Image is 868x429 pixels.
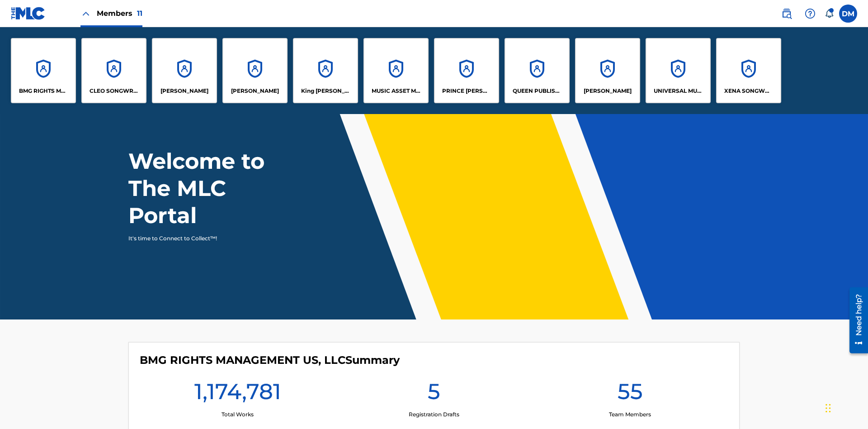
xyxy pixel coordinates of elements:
img: help [805,8,816,19]
a: Public Search [778,5,796,23]
iframe: Resource Center [843,284,868,358]
a: AccountsKing [PERSON_NAME] [293,38,358,103]
p: It's time to Connect to Collect™! [128,234,285,243]
h1: Welcome to The MLC Portal [128,148,297,229]
p: MUSIC ASSET MANAGEMENT (MAM) [372,87,421,95]
iframe: Chat Widget [823,386,868,429]
p: EYAMA MCSINGER [231,87,279,95]
a: AccountsXENA SONGWRITER [716,38,781,103]
a: AccountsMUSIC ASSET MANAGEMENT (MAM) [363,38,429,103]
a: Accounts[PERSON_NAME] [575,38,640,103]
a: AccountsUNIVERSAL MUSIC PUB GROUP [646,38,711,103]
div: Help [801,5,819,23]
h1: 5 [428,378,440,410]
h4: BMG RIGHTS MANAGEMENT US, LLC [140,353,400,367]
a: Accounts[PERSON_NAME] [152,38,217,103]
a: AccountsPRINCE [PERSON_NAME] [434,38,499,103]
p: Team Members [609,410,651,419]
span: 11 [137,9,142,18]
p: ELVIS COSTELLO [160,87,208,95]
p: CLEO SONGWRITER [90,87,139,95]
p: BMG RIGHTS MANAGEMENT US, LLC [19,87,68,95]
p: QUEEN PUBLISHA [513,87,562,95]
a: Accounts[PERSON_NAME] [222,38,288,103]
img: search [781,8,792,19]
div: Notifications [825,9,834,18]
p: UNIVERSAL MUSIC PUB GROUP [654,87,703,95]
p: King McTesterson [301,87,350,95]
img: Close [80,8,91,19]
p: Registration Drafts [409,410,459,419]
p: RONALD MCTESTERSON [584,87,632,95]
p: Total Works [222,410,254,419]
h1: 55 [618,378,643,410]
a: AccountsQUEEN PUBLISHA [505,38,570,103]
img: MLC Logo [11,7,46,20]
a: AccountsBMG RIGHTS MANAGEMENT US, LLC [11,38,76,103]
div: Drag [826,395,831,422]
span: Members [97,8,142,19]
a: AccountsCLEO SONGWRITER [81,38,146,103]
div: User Menu [839,5,857,23]
h1: 1,174,781 [194,378,281,410]
p: XENA SONGWRITER [724,87,774,95]
p: PRINCE MCTESTERSON [442,87,491,95]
